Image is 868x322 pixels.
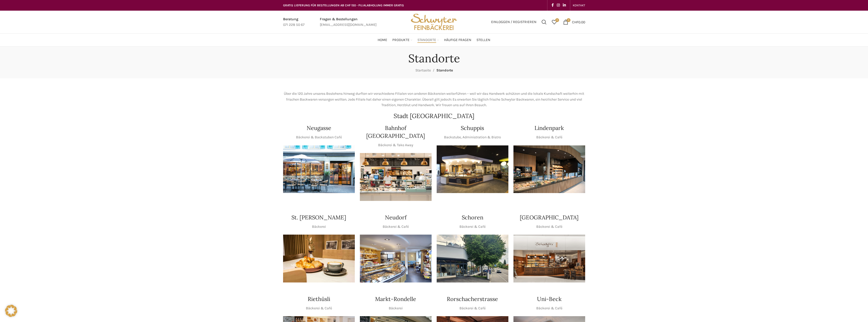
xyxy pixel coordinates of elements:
a: Suchen [539,17,549,27]
a: Home [378,35,387,45]
div: 1 / 1 [513,235,585,282]
span: Häufige Fragen [444,38,471,43]
p: Bäckerei & Take Away [378,142,413,148]
span: 0 [555,18,559,22]
a: Infobox link [320,16,377,28]
img: Schwyter-1800x900 [513,235,585,282]
div: 1 / 1 [437,145,508,193]
h4: Neudorf [385,214,407,221]
img: Bahnhof St. Gallen [360,153,432,201]
div: Secondary navigation [570,0,588,10]
a: Startseite [415,68,431,72]
a: Einloggen / Registrieren [489,17,539,27]
span: 0 [567,18,570,22]
img: 150130-Schwyter-013 [437,145,508,193]
div: Main navigation [281,35,588,45]
a: Häufige Fragen [444,35,471,45]
p: Bäckerei & Café [459,224,486,230]
p: Bäckerei & Café [536,135,562,140]
img: schwyter-23 [283,235,355,282]
h4: Riethüsli [308,295,330,303]
h4: Lindenpark [534,124,564,132]
p: Bäckerei & Backstuben Café [296,135,342,140]
a: 0 [549,17,559,27]
div: 1 / 1 [437,235,508,282]
a: Linkedin social link [561,2,567,9]
span: GRATIS LIEFERUNG FÜR BESTELLUNGEN AB CHF 150 - FILIALABHOLUNG IMMER GRATIS [283,4,404,7]
p: Bäckerei & Café [306,306,332,311]
h4: Schoren [462,214,483,221]
p: Bäckerei & Café [536,306,562,311]
span: Standorte [417,38,436,43]
p: Bäckerei & Café [383,224,409,230]
img: Bäckerei Schwyter [409,11,459,33]
p: Bäckerei & Café [536,224,562,230]
p: Bäckerei [389,306,403,311]
span: Home [378,38,387,43]
a: Produkte [392,35,412,45]
img: Neudorf_1 [360,235,432,282]
a: Instagram social link [555,2,561,9]
h4: Bahnhof [GEOGRAPHIC_DATA] [360,124,432,140]
span: CHF [572,20,578,24]
p: Bäckerei [312,224,326,230]
h1: Standorte [408,52,460,65]
span: Einloggen / Registrieren [491,20,537,24]
a: Stellen [476,35,490,45]
a: Site logo [409,20,459,24]
h4: Neugasse [307,124,331,132]
img: Neugasse [283,145,355,193]
a: Standorte [417,35,439,45]
div: 1 / 1 [360,235,432,282]
p: Backstube, Administration & Bistro [444,135,501,140]
img: 017-e1571925257345 [513,145,585,193]
h4: St. [PERSON_NAME] [291,214,346,221]
h4: [GEOGRAPHIC_DATA] [520,214,579,221]
div: 1 / 1 [360,153,432,201]
h4: Markt-Rondelle [375,295,416,303]
a: 0 CHF0.00 [561,17,588,27]
p: Über die 120 Jahre unseres Bestehens hinweg durften wir verschiedene Filialen von anderen Bäckere... [283,91,585,108]
bdi: 0.00 [572,20,585,24]
h4: Rorschacherstrasse [447,295,498,303]
span: KONTAKT [573,4,585,7]
img: 0842cc03-b884-43c1-a0c9-0889ef9087d6 copy [437,235,508,282]
div: 1 / 1 [513,145,585,193]
div: Meine Wunschliste [549,17,559,27]
a: KONTAKT [573,0,585,10]
h4: Uni-Beck [537,295,562,303]
h2: Stadt [GEOGRAPHIC_DATA] [283,113,585,119]
span: Produkte [392,38,410,43]
a: Infobox link [283,16,305,28]
div: 1 / 1 [283,235,355,282]
p: Bäckerei & Café [459,306,486,311]
span: Stellen [476,38,490,43]
h4: Schuppis [461,124,484,132]
span: Standorte [436,68,453,72]
div: 1 / 1 [283,145,355,193]
a: Facebook social link [550,2,555,9]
